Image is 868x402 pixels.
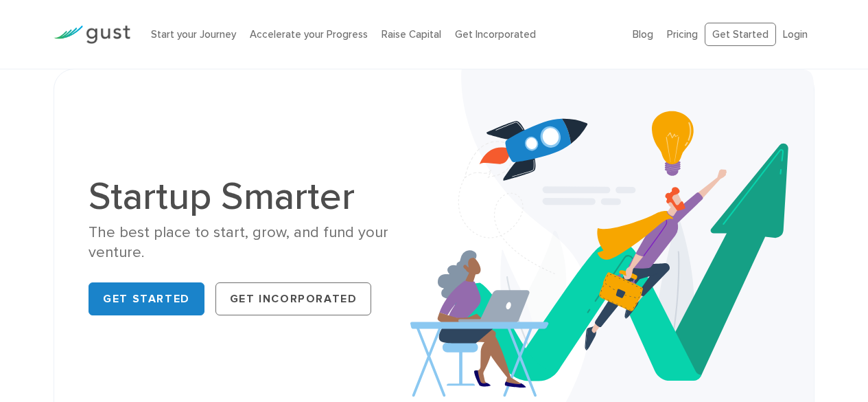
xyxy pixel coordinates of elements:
[54,25,130,44] img: Gust Logo
[783,28,808,41] a: Login
[89,223,423,263] div: The best place to start, grow, and fund your venture.
[455,28,536,41] a: Get Incorporated
[250,28,368,41] a: Accelerate your Progress
[382,28,441,41] a: Raise Capital
[667,28,698,41] a: Pricing
[633,28,653,41] a: Blog
[705,23,776,47] a: Get Started
[151,28,236,41] a: Start your Journey
[89,177,423,216] h1: Startup Smarter
[215,282,372,315] a: Get Incorporated
[89,282,204,315] a: Get Started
